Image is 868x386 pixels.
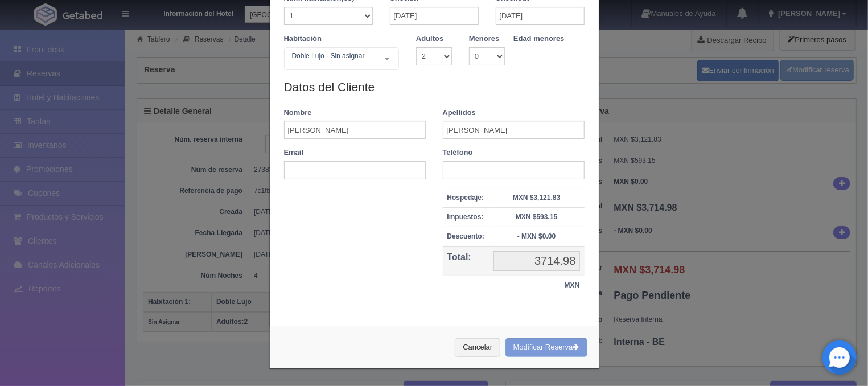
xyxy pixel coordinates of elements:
[284,108,312,118] label: Nombre
[513,34,565,44] label: Edad menores
[416,34,443,44] label: Adultos
[443,147,473,158] label: Teléfono
[289,50,296,68] input: Seleccionar hab.
[443,247,489,276] th: Total:
[443,188,489,207] th: Hospedaje:
[565,281,580,289] strong: MXN
[469,34,499,44] label: Menores
[289,50,376,61] span: Doble Lujo - Sin asignar
[517,232,556,240] strong: - MXN $0.00
[496,7,585,25] input: DD-MM-AAAA
[390,7,479,25] input: DD-MM-AAAA
[284,147,304,158] label: Email
[284,79,585,96] legend: Datos del Cliente
[443,207,489,227] th: Impuestos:
[516,213,557,221] strong: MXN $593.15
[513,194,560,202] strong: MXN $3,121.83
[443,227,489,246] th: Descuento:
[284,34,322,44] label: Habitación
[455,338,500,357] button: Cancelar
[443,108,476,118] label: Apellidos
